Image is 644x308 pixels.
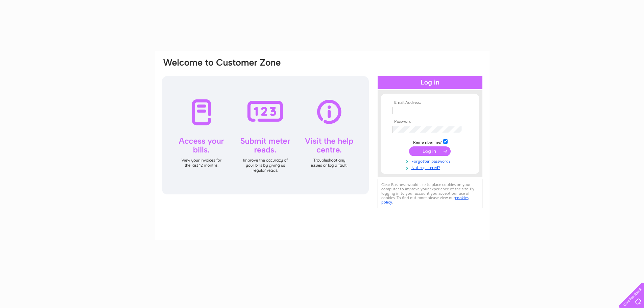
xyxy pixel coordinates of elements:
a: Not registered? [392,164,469,170]
a: cookies policy [381,195,469,205]
a: Forgotten password? [392,158,469,164]
th: Password: [391,119,469,124]
th: Email Address: [391,100,469,105]
div: Clear Business would like to place cookies on your computer to improve your experience of the sit... [378,179,482,208]
input: Submit [409,146,451,156]
td: Remember me? [391,138,469,145]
